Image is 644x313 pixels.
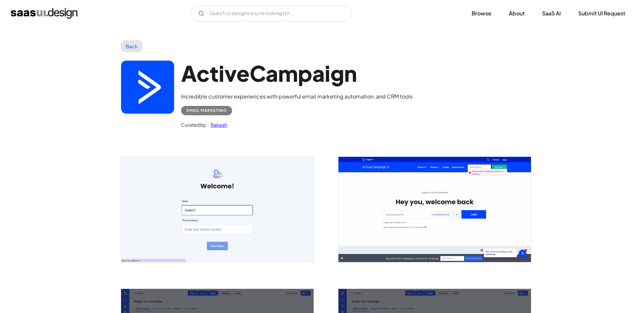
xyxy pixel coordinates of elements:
a: Browse [464,6,499,21]
input: Search UI designs you're looking for... [190,5,351,21]
a: About [501,6,533,21]
a: Back [121,40,143,52]
div: Curated by: [181,121,207,129]
a: Submit UI Request [570,6,633,21]
div: Incredible customer experiences with powerful email marketing automation, and CRM tools [181,92,413,101]
a: open lightbox [338,157,531,262]
a: SaaS Ai [534,6,569,21]
form: Email Form [190,5,351,21]
h1: ActiveCampaign [181,60,413,86]
img: 641174e33b3a84033d21a51d_ActiveCampaign%20-%20Email%20Marketing%20Sign%20up%20.png [338,157,531,262]
img: 641174e346defb652b031e03_ActiveCampaign%20-%20Email%20Marketing%20Welcome.png [121,157,314,262]
a: open lightbox [121,157,314,262]
a: home [11,8,77,19]
div: Email Marketing [186,107,227,115]
a: Rakesh [207,121,227,129]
